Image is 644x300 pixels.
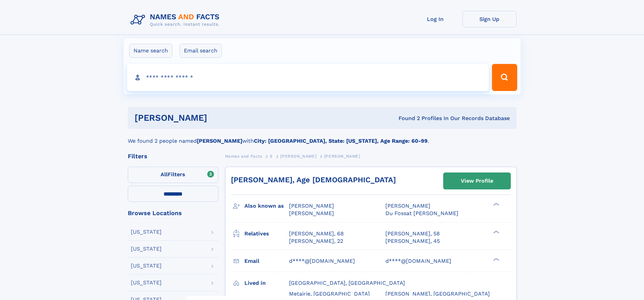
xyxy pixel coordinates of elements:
[492,230,500,234] div: ❯
[244,200,289,212] h3: Also known as
[131,229,162,235] div: [US_STATE]
[492,64,517,91] button: Search Button
[244,255,289,267] h3: Email
[289,237,343,245] a: [PERSON_NAME], 22
[270,152,273,160] a: S
[128,11,225,29] img: Logo Names and Facts
[244,277,289,289] h3: Lived in
[385,203,430,209] span: [PERSON_NAME]
[161,171,168,178] span: All
[289,210,334,216] span: [PERSON_NAME]
[280,152,316,160] a: [PERSON_NAME]
[289,203,334,209] span: [PERSON_NAME]
[385,230,440,237] a: [PERSON_NAME], 58
[225,152,262,160] a: Names and Facts
[289,230,344,237] a: [PERSON_NAME], 68
[129,44,172,58] label: Name search
[408,11,462,27] a: Log In
[135,114,303,122] h1: [PERSON_NAME]
[128,129,517,145] div: We found 2 people named with .
[244,228,289,239] h3: Relatives
[385,237,440,245] a: [PERSON_NAME], 45
[128,153,218,159] div: Filters
[289,280,405,286] span: [GEOGRAPHIC_DATA], [GEOGRAPHIC_DATA]
[289,291,370,297] span: Metairie, [GEOGRAPHIC_DATA]
[180,44,222,58] label: Email search
[131,263,162,269] div: [US_STATE]
[461,173,493,189] div: View Profile
[197,138,242,144] b: [PERSON_NAME]
[492,202,500,207] div: ❯
[462,11,517,27] a: Sign Up
[385,291,490,297] span: [PERSON_NAME], [GEOGRAPHIC_DATA]
[324,154,360,159] span: [PERSON_NAME]
[303,115,510,122] div: Found 2 Profiles In Our Records Database
[280,154,316,159] span: [PERSON_NAME]
[128,167,218,183] label: Filters
[131,246,162,252] div: [US_STATE]
[128,210,218,216] div: Browse Locations
[270,154,273,159] span: S
[131,280,162,285] div: [US_STATE]
[254,138,428,144] b: City: [GEOGRAPHIC_DATA], State: [US_STATE], Age Range: 60-99
[385,210,458,216] span: Du Fossat [PERSON_NAME]
[231,176,396,184] a: [PERSON_NAME], Age [DEMOGRAPHIC_DATA]
[444,173,510,189] a: View Profile
[492,257,500,261] div: ❯
[127,64,489,91] input: search input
